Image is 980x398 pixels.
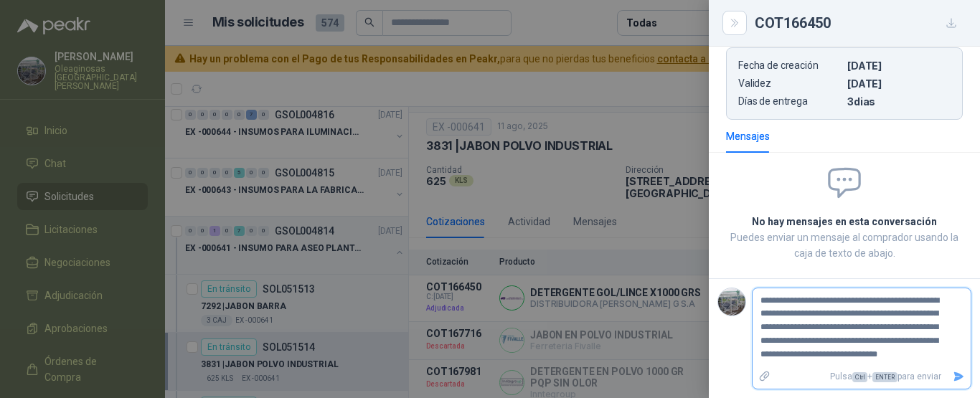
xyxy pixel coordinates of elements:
p: 3 dias [847,95,951,108]
p: Fecha de creación [738,60,842,72]
img: Company Logo [718,288,745,316]
p: [DATE] [847,60,951,72]
h2: No hay mensajes en esta conversación [726,214,963,229]
button: Enviar [947,364,971,389]
label: Adjuntar archivos [753,364,777,389]
p: [DATE] [847,77,951,90]
p: Validez [738,77,842,90]
div: COT166450 [755,11,963,34]
span: Ctrl [852,372,867,382]
span: ENTER [872,372,897,382]
div: Mensajes [726,128,770,144]
p: Días de entrega [738,95,842,108]
button: Close [726,14,743,32]
p: Pulsa + para enviar [777,364,948,389]
p: Puedes enviar un mensaje al comprador usando la caja de texto de abajo. [726,229,963,261]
